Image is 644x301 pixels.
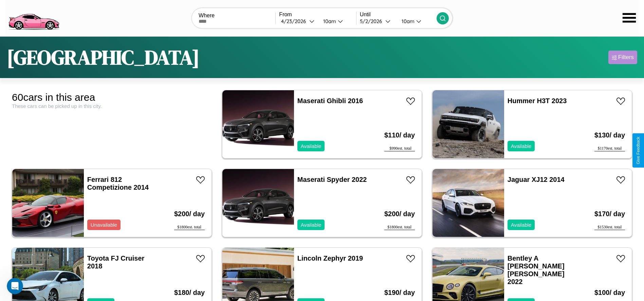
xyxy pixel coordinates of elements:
div: 4 / 23 / 2026 [281,18,309,24]
div: Give Feedback [636,137,641,164]
a: Bentley A [PERSON_NAME] [PERSON_NAME] 2022 [508,255,565,285]
div: 5 / 2 / 2026 [360,18,385,24]
div: $ 1530 est. total [594,225,625,230]
label: From [279,12,356,18]
a: Maserati Ghibli 2016 [297,97,363,105]
div: These cars can be picked up in this city. [12,103,212,109]
h3: $ 200 / day [384,203,415,225]
h1: [GEOGRAPHIC_DATA] [7,43,200,71]
div: 10am [320,18,338,24]
a: Maserati Spyder 2022 [297,176,367,183]
p: Available [301,142,321,151]
div: $ 990 est. total [384,146,415,151]
h3: $ 110 / day [384,125,415,146]
h3: $ 130 / day [594,125,625,146]
p: Available [301,220,321,229]
div: $ 1800 est. total [384,225,415,230]
button: 10am [318,18,356,25]
p: Available [511,220,532,229]
h3: $ 200 / day [174,203,205,225]
a: Lincoln Zephyr 2019 [297,255,363,262]
label: Where [199,13,275,19]
div: $ 1170 est. total [594,146,625,151]
a: Toyota FJ Cruiser 2018 [87,255,145,270]
label: Until [360,12,437,18]
button: 10am [396,18,437,25]
div: Filters [618,54,634,61]
div: 60 cars in this area [12,92,212,103]
button: 4/23/2026 [279,18,317,25]
a: Ferrari 812 Competizione 2014 [87,176,149,191]
button: Filters [608,51,637,64]
div: 10am [398,18,416,24]
div: $ 1800 est. total [174,225,205,230]
iframe: Intercom live chat [7,278,23,294]
h3: $ 170 / day [594,203,625,225]
img: logo [5,3,62,32]
p: Available [511,142,532,151]
p: Unavailable [91,220,117,229]
a: Jaguar XJ12 2014 [508,176,565,183]
a: Hummer H3T 2023 [508,97,567,105]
